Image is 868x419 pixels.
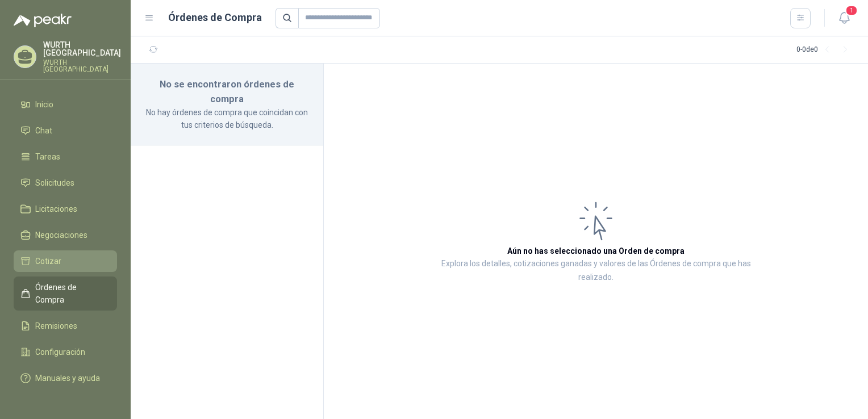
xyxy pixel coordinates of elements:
[35,346,85,358] span: Configuración
[14,94,117,115] a: Inicio
[14,276,117,311] a: Órdenes de Compra
[845,5,858,16] span: 1
[14,172,117,194] a: Solicitudes
[507,245,685,257] h3: Aún no has seleccionado una Orden de compra
[14,315,117,337] a: Remisiones
[14,341,117,363] a: Configuración
[35,98,53,111] span: Inicio
[43,59,121,73] p: WURTH [GEOGRAPHIC_DATA]
[796,41,854,59] div: 0 - 0 de 0
[437,257,754,284] p: Explora los detalles, cotizaciones ganadas y valores de las Órdenes de compra que has realizado.
[35,281,106,306] span: Órdenes de Compra
[35,177,74,189] span: Solicitudes
[14,146,117,167] a: Tareas
[35,255,61,267] span: Cotizar
[35,150,60,163] span: Tareas
[144,106,310,131] p: No hay órdenes de compra que coincidan con tus criterios de búsqueda.
[35,229,87,241] span: Negociaciones
[14,224,117,246] a: Negociaciones
[43,41,121,57] p: WURTH [GEOGRAPHIC_DATA]
[35,320,77,332] span: Remisiones
[14,120,117,141] a: Chat
[834,8,854,28] button: 1
[14,367,117,389] a: Manuales y ayuda
[14,14,72,27] img: Logo peakr
[35,124,52,137] span: Chat
[144,77,310,106] h3: No se encontraron órdenes de compra
[14,198,117,220] a: Licitaciones
[35,372,100,384] span: Manuales y ayuda
[168,10,262,26] h1: Órdenes de Compra
[14,250,117,272] a: Cotizar
[35,203,77,215] span: Licitaciones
